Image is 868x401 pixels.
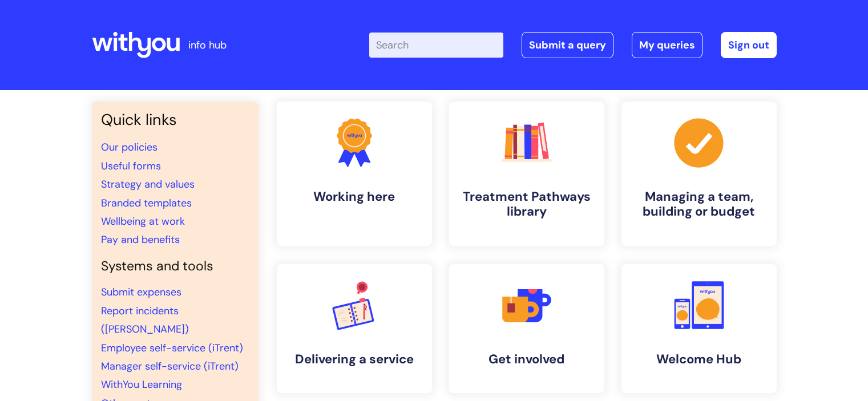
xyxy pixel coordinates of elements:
[101,233,180,246] a: Pay and benefits
[277,102,432,246] a: Working here
[101,341,243,355] a: Employee self-service (iTrent)
[458,352,595,367] h4: Get involved
[101,359,239,373] a: Manager self-service (iTrent)
[286,352,423,367] h4: Delivering a service
[721,32,777,58] a: Sign out
[621,264,777,393] a: Welcome Hub
[369,32,777,58] div: | -
[101,285,181,299] a: Submit expenses
[101,378,182,391] a: WithYou Learning
[101,304,189,336] a: Report incidents ([PERSON_NAME])
[369,33,503,58] input: Search
[286,189,423,204] h4: Working here
[458,189,595,220] h4: Treatment Pathways library
[522,32,613,58] a: Submit a query
[101,111,249,129] h3: Quick links
[101,140,158,154] a: Our policies
[188,36,227,54] p: info hub
[621,102,777,246] a: Managing a team, building or budget
[631,189,768,220] h4: Managing a team, building or budget
[449,102,604,246] a: Treatment Pathways library
[632,32,703,58] a: My queries
[631,352,768,367] h4: Welcome Hub
[101,196,192,210] a: Branded templates
[449,264,604,393] a: Get involved
[101,177,195,191] a: Strategy and values
[277,264,432,393] a: Delivering a service
[101,159,161,173] a: Useful forms
[101,214,185,228] a: Wellbeing at work
[101,258,249,274] h4: Systems and tools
